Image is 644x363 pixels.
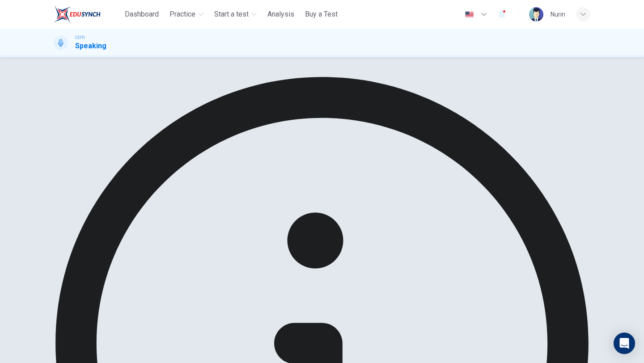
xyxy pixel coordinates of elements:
img: en [464,11,475,18]
div: Open Intercom Messenger [614,333,635,354]
span: CEFR [75,34,85,41]
button: Start a test [211,6,260,22]
button: Dashboard [121,6,162,22]
div: Nurin [551,9,565,20]
img: ELTC logo [54,5,101,23]
button: Buy a Test [301,6,341,22]
img: Profile picture [529,7,543,21]
button: Analysis [264,6,298,22]
span: Practice [169,9,195,20]
span: Dashboard [125,9,159,20]
span: Analysis [267,9,294,20]
span: Start a test [214,9,249,20]
h1: Speaking [75,41,106,51]
button: Practice [166,6,207,22]
span: Buy a Test [305,9,338,20]
a: ELTC logo [54,5,121,23]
